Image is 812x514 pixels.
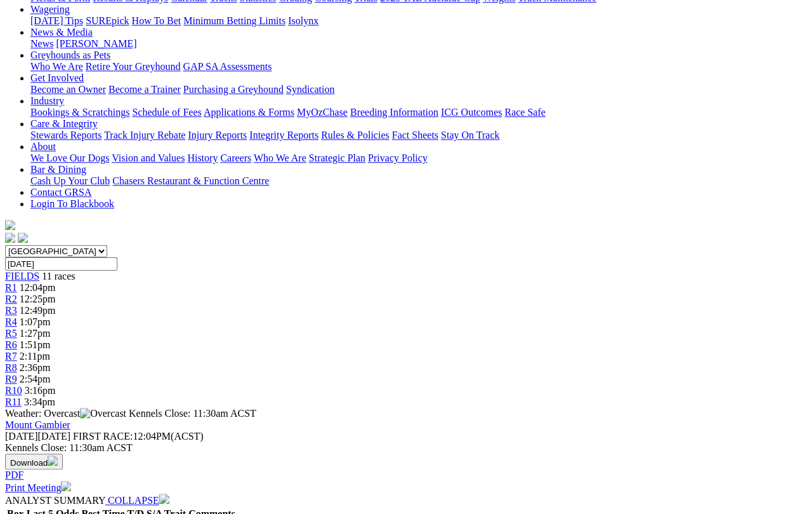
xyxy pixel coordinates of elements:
[73,431,133,442] span: FIRST RACE:
[20,339,51,350] span: 1:51pm
[441,107,502,118] a: ICG Outcomes
[30,84,807,95] div: Get Involved
[5,470,807,481] div: Download
[73,431,204,442] span: 12:04PM(ACST)
[159,494,169,504] img: chevron-down-white.svg
[30,15,807,27] div: Wagering
[108,495,159,506] span: COLLAPSE
[5,328,17,339] span: R5
[20,374,51,384] span: 2:54pm
[5,316,17,327] a: R4
[183,61,272,72] a: GAP SA Assessments
[48,456,58,466] img: download.svg
[288,15,318,26] a: Isolynx
[20,328,51,339] span: 1:27pm
[18,233,28,243] img: twitter.svg
[30,164,86,175] a: Bar & Dining
[286,84,334,95] a: Syndication
[309,152,365,163] a: Strategic Plan
[5,233,15,243] img: facebook.svg
[25,385,56,396] span: 3:16pm
[254,152,306,163] a: Who We Are
[56,38,136,49] a: [PERSON_NAME]
[104,130,185,140] a: Track Injury Rebate
[297,107,348,118] a: MyOzChase
[5,362,17,373] a: R8
[132,107,201,118] a: Schedule of Fees
[188,130,247,140] a: Injury Reports
[30,152,807,164] div: About
[187,152,218,163] a: History
[30,84,106,95] a: Become an Owner
[30,38,53,49] a: News
[5,454,63,470] button: Download
[30,175,110,186] a: Cash Up Your Club
[30,95,64,106] a: Industry
[5,220,15,230] img: logo-grsa-white.png
[20,305,56,316] span: 12:49pm
[249,130,318,140] a: Integrity Reports
[108,84,181,95] a: Become a Trainer
[220,152,251,163] a: Careers
[5,385,22,396] a: R10
[30,130,807,141] div: Care & Integrity
[30,107,129,118] a: Bookings & Scratchings
[42,271,75,281] span: 11 races
[5,257,117,271] input: Select date
[5,408,129,419] span: Weather: Overcast
[30,38,807,50] div: News & Media
[5,351,17,362] span: R7
[5,494,807,506] div: ANALYST SUMMARY
[183,15,285,26] a: Minimum Betting Limits
[20,351,50,362] span: 2:11pm
[30,118,98,129] a: Care & Integrity
[5,419,70,430] a: Mount Gambier
[86,15,129,26] a: SUREpick
[30,187,91,198] a: Contact GRSA
[5,431,70,442] span: [DATE]
[80,408,126,419] img: Overcast
[30,27,93,37] a: News & Media
[30,61,83,72] a: Who We Are
[30,130,101,140] a: Stewards Reports
[5,339,17,350] a: R6
[321,130,390,140] a: Rules & Policies
[132,15,181,26] a: How To Bet
[441,130,499,140] a: Stay On Track
[30,107,807,118] div: Industry
[20,282,56,293] span: 12:04pm
[61,481,71,491] img: printer.svg
[30,50,110,60] a: Greyhounds as Pets
[30,141,56,152] a: About
[5,470,23,480] a: PDF
[105,495,169,506] a: COLLAPSE
[30,4,70,15] a: Wagering
[5,282,17,293] a: R1
[30,15,83,26] a: [DATE] Tips
[5,305,17,316] a: R3
[5,374,17,384] a: R9
[183,84,284,95] a: Purchasing a Greyhound
[129,408,256,419] span: Kennels Close: 11:30am ACST
[368,152,428,163] a: Privacy Policy
[20,294,56,304] span: 12:25pm
[5,442,807,454] div: Kennels Close: 11:30am ACST
[24,396,55,407] span: 3:34pm
[112,152,185,163] a: Vision and Values
[20,362,51,373] span: 2:36pm
[30,198,114,209] a: Login To Blackbook
[30,72,84,83] a: Get Involved
[5,396,22,407] a: R11
[5,271,39,281] a: FIELDS
[204,107,294,118] a: Applications & Forms
[5,294,17,304] a: R2
[20,316,51,327] span: 1:07pm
